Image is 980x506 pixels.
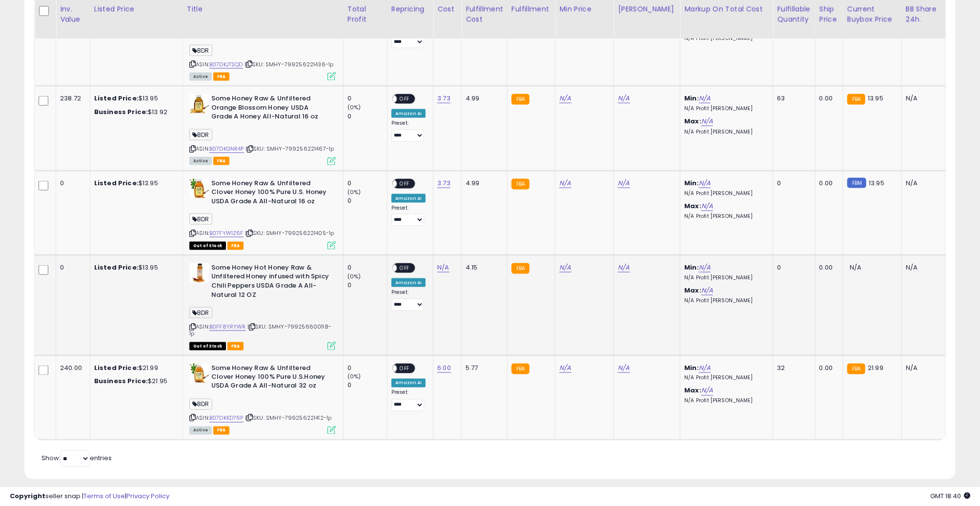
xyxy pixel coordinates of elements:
[189,427,212,435] span: All listings currently available for purchase on Amazon
[391,120,426,141] div: Preset:
[511,263,530,274] small: FBA
[347,94,387,103] div: 0
[391,4,429,14] div: Repricing
[391,389,426,411] div: Preset:
[847,94,865,105] small: FBA
[213,157,230,165] span: FBA
[777,4,811,24] div: Fulfillable Quantity
[94,377,175,386] div: $21.95
[684,213,765,220] p: N/A Profit [PERSON_NAME]
[777,179,807,188] div: 0
[189,157,212,165] span: All listings currently available for purchase on Amazon
[847,4,898,24] div: Current Buybox Price
[189,307,212,318] span: BDR
[211,179,330,209] b: Some Honey Raw & Unfiltered Clover Honey 100% Pure U.S. Honey USDA Grade A All-Natural 16 oz
[511,179,530,190] small: FBA
[511,94,530,105] small: FBA
[189,0,336,79] div: ASIN:
[466,94,500,103] div: 4.99
[189,45,212,56] span: BDR
[94,364,175,372] div: $21.99
[684,4,769,14] div: Markup on Total Cost
[94,4,179,14] div: Listed Price
[618,363,630,373] a: N/A
[94,107,148,117] b: Business Price:
[701,286,713,295] a: N/A
[211,364,330,393] b: Some Honey Raw & Unfiltered Clover Honey 100% Pure U.S.Honey USDA Grade A All-Natural 32 oz
[819,94,836,103] div: 0.00
[906,94,938,103] div: N/A
[347,196,387,205] div: 0
[60,94,82,103] div: 238.72
[209,229,244,237] a: B07FYW1Z6F
[94,94,139,103] b: Listed Price:
[347,188,361,196] small: (0%)
[189,179,209,198] img: 41DiRgoFZDL._SL40_.jpg
[847,178,866,188] small: FBM
[60,364,82,372] div: 240.00
[466,364,500,372] div: 5.77
[699,178,711,188] a: N/A
[930,491,970,501] span: 2025-09-8 18:40 GMT
[209,323,246,331] a: B0FF8YRYWR
[684,178,699,188] b: Min:
[684,105,765,112] p: N/A Profit [PERSON_NAME]
[209,414,244,423] a: B07DKKD76P
[819,263,836,272] div: 0.00
[347,281,387,290] div: 0
[684,386,701,395] b: Max:
[189,242,226,250] span: All listings that are currently out of stock and unavailable for purchase on Amazon
[701,386,713,396] a: N/A
[868,94,883,103] span: 13.95
[60,263,82,272] div: 0
[83,491,125,501] a: Terms of Use
[906,179,938,188] div: N/A
[245,60,334,68] span: | SKU: SMHY-799256221436-1p
[511,4,551,14] div: Fulfillment
[189,129,212,140] span: BDR
[684,375,765,382] p: N/A Profit [PERSON_NAME]
[437,263,449,272] a: N/A
[189,214,212,225] span: BDR
[10,491,45,501] strong: Copyright
[189,73,212,81] span: All listings currently available for purchase on Amazon
[437,363,451,373] a: 6.00
[189,342,226,350] span: All listings that are currently out of stock and unavailable for purchase on Amazon
[347,112,387,121] div: 0
[819,364,836,372] div: 0.00
[559,178,571,188] a: N/A
[187,4,339,14] div: Title
[684,117,701,126] b: Max:
[347,381,387,390] div: 0
[10,492,169,501] div: seller snap | |
[684,274,765,281] p: N/A Profit [PERSON_NAME]
[684,129,765,136] p: N/A Profit [PERSON_NAME]
[189,263,336,349] div: ASIN:
[684,363,699,372] b: Min:
[391,205,426,226] div: Preset:
[618,4,676,14] div: [PERSON_NAME]
[209,145,244,153] a: B07DKGNR4P
[777,364,807,372] div: 32
[684,286,701,295] b: Max:
[819,179,836,188] div: 0.00
[777,263,807,272] div: 0
[437,4,457,14] div: Cost
[189,263,209,283] img: 31esIVH0XXL._SL40_.jpg
[559,94,571,103] a: N/A
[397,95,412,103] span: OFF
[559,363,571,373] a: N/A
[869,178,884,188] span: 13.95
[847,364,865,374] small: FBA
[227,342,244,350] span: FBA
[511,364,530,374] small: FBA
[391,278,426,287] div: Amazon AI
[701,117,713,126] a: N/A
[189,399,212,410] span: BDR
[701,201,713,211] a: N/A
[868,363,883,372] span: 21.99
[437,94,450,103] a: 3.73
[437,178,450,188] a: 3.73
[906,263,938,272] div: N/A
[347,4,383,24] div: Total Profit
